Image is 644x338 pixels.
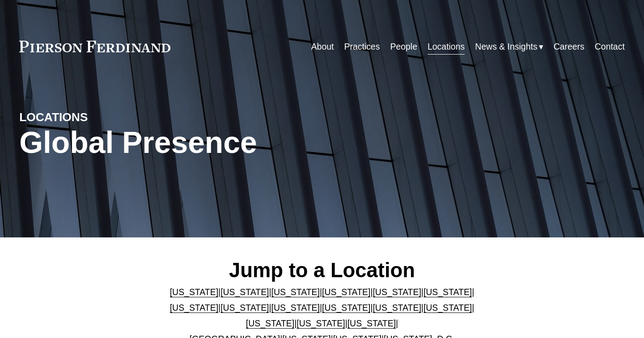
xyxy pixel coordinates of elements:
a: [US_STATE] [170,303,218,313]
a: [US_STATE] [424,303,472,313]
a: [US_STATE] [246,318,294,328]
a: [US_STATE] [347,318,396,328]
a: [US_STATE] [297,318,345,328]
a: About [311,38,334,55]
a: [US_STATE] [373,303,421,313]
h2: Jump to a Location [145,258,499,283]
a: [US_STATE] [220,303,269,313]
span: News & Insights [475,39,537,55]
a: [US_STATE] [373,287,421,297]
a: Contact [595,38,625,55]
a: [US_STATE] [271,287,320,297]
a: [US_STATE] [322,303,370,313]
a: folder dropdown [475,38,543,55]
a: Practices [344,38,380,55]
a: People [390,38,417,55]
a: Careers [554,38,585,55]
h1: Global Presence [19,125,423,160]
a: Locations [428,38,465,55]
a: [US_STATE] [170,287,218,297]
a: [US_STATE] [271,303,320,313]
a: [US_STATE] [220,287,269,297]
h4: LOCATIONS [19,110,170,125]
a: [US_STATE] [322,287,370,297]
a: [US_STATE] [424,287,472,297]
